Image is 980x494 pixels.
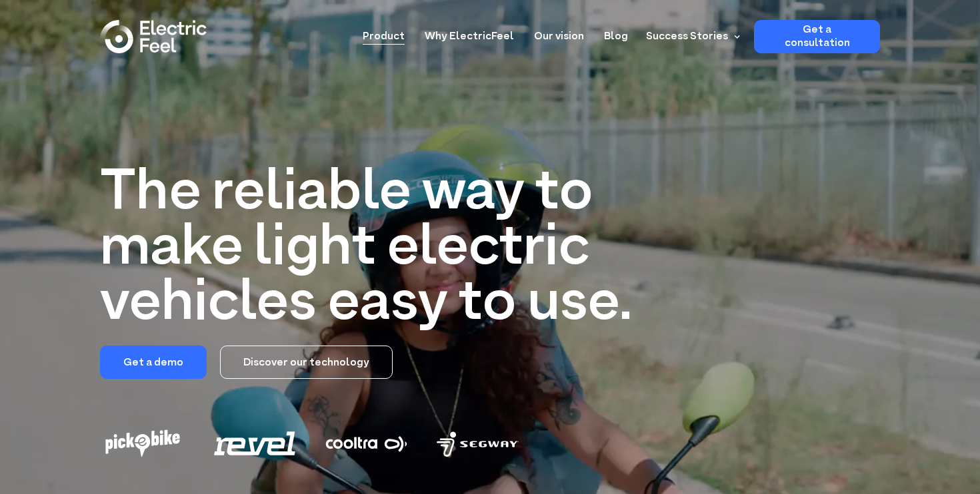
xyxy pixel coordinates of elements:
a: Discover our technology [220,346,393,379]
a: Blog [604,20,628,45]
div: Success Stories [638,20,744,53]
a: Why ElectricFeel [425,20,514,45]
a: Get a consultation [754,20,880,53]
a: Our vision [534,20,584,45]
input: Submit [50,53,115,78]
div: Success Stories [646,29,728,45]
h1: The reliable way to make light electric vehicles easy to use. [100,166,656,332]
a: Product [363,20,405,45]
a: Get a demo [100,346,207,379]
iframe: Chatbot [892,406,961,475]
